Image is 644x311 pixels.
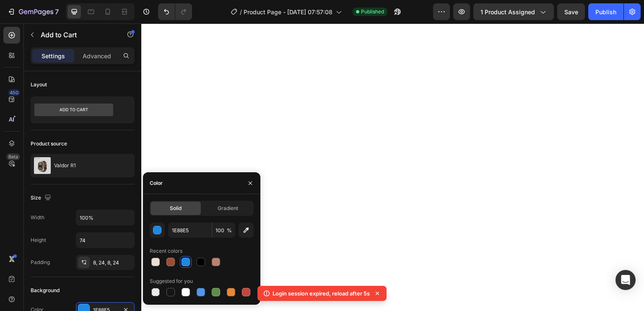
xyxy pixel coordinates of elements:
p: Login session expired, reload after 5s [273,289,370,298]
p: Valdor R1 [54,163,76,168]
div: Product source [31,140,67,148]
div: 450 [8,89,20,96]
span: Solid [170,205,182,212]
span: Product Page - [DATE] 07:57:08 [244,8,332,16]
span: / [240,8,242,16]
p: Settings [42,52,65,60]
div: Layout [31,81,47,88]
div: Publish [595,8,616,16]
button: 7 [3,3,62,20]
iframe: Design area [141,23,644,311]
span: Gradient [218,205,238,212]
p: Advanced [83,52,111,60]
div: Undo/Redo [158,3,192,20]
input: Auto [76,233,134,248]
button: Save [557,3,585,20]
input: Auto [76,210,134,225]
div: 8, 24, 8, 24 [93,259,132,267]
span: Published [361,8,384,16]
div: Color [150,179,163,187]
button: 1 product assigned [473,3,554,20]
div: Background [31,287,60,294]
img: product feature img [34,157,51,174]
div: Height [31,236,46,244]
div: Padding [31,259,50,266]
div: Suggested for you [150,277,193,285]
p: 7 [55,7,59,17]
div: Beta [6,153,20,160]
p: Add to Cart [41,30,112,40]
div: Size [31,192,53,204]
span: % [227,227,232,234]
div: Recent colors [150,247,182,255]
div: Width [31,214,44,221]
div: Open Intercom Messenger [615,270,636,290]
span: 1 product assigned [480,8,535,16]
span: Save [564,8,578,16]
button: Publish [588,3,623,20]
input: Eg: FFFFFF [168,223,212,238]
